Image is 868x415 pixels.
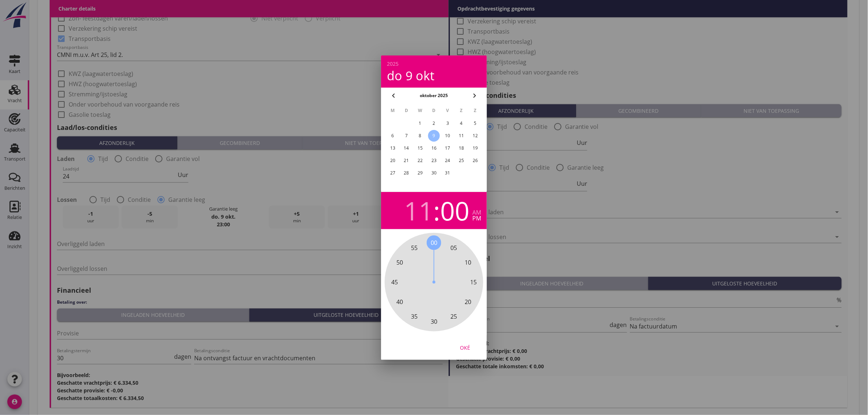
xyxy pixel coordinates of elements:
i: chevron_right [470,91,479,100]
div: 2025 [387,61,481,66]
button: 9 [428,130,440,142]
th: V [441,104,454,117]
th: Z [469,104,482,117]
button: 20 [387,155,399,166]
button: 16 [428,142,440,154]
th: D [427,104,441,117]
div: 11 [404,198,433,223]
button: 21 [401,155,412,166]
span: 35 [411,312,418,320]
button: 26 [469,155,481,166]
button: 17 [442,142,454,154]
button: 22 [414,155,426,166]
i: chevron_left [389,91,398,100]
span: 50 [396,258,403,267]
button: 2 [428,118,440,129]
button: 15 [414,142,426,154]
th: Z [455,104,468,117]
th: W [414,104,427,117]
span: 15 [470,278,477,287]
span: 45 [391,278,398,287]
button: oktober 2025 [418,90,450,101]
button: 27 [387,167,399,179]
button: 25 [456,155,467,166]
div: pm [472,215,481,221]
button: 13 [387,142,399,154]
span: 25 [450,312,457,320]
div: am [472,210,481,215]
span: 10 [465,258,472,267]
span: 30 [431,317,437,326]
button: 14 [401,142,412,154]
button: 24 [442,155,454,166]
button: 23 [428,155,440,166]
button: 4 [456,118,467,129]
div: do 9 okt [387,69,481,82]
button: 1 [414,118,426,129]
span: 00 [431,238,437,247]
th: D [400,104,413,117]
button: 18 [456,142,467,154]
th: M [386,104,399,117]
button: 10 [442,130,454,142]
button: 30 [428,167,440,179]
span: : [433,198,440,223]
div: Oké [455,343,475,351]
button: 8 [414,130,426,142]
div: 00 [440,198,469,223]
button: 11 [456,130,467,142]
button: 31 [442,167,454,179]
span: 40 [396,297,403,306]
button: 7 [401,130,412,142]
button: 12 [469,130,481,142]
button: 19 [469,142,481,154]
button: 28 [401,167,412,179]
button: 3 [442,118,454,129]
button: 29 [414,167,426,179]
span: 55 [411,243,418,252]
span: 05 [450,243,457,252]
button: 6 [387,130,399,142]
button: Oké [449,341,481,354]
button: 5 [469,118,481,129]
span: 20 [465,297,472,306]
